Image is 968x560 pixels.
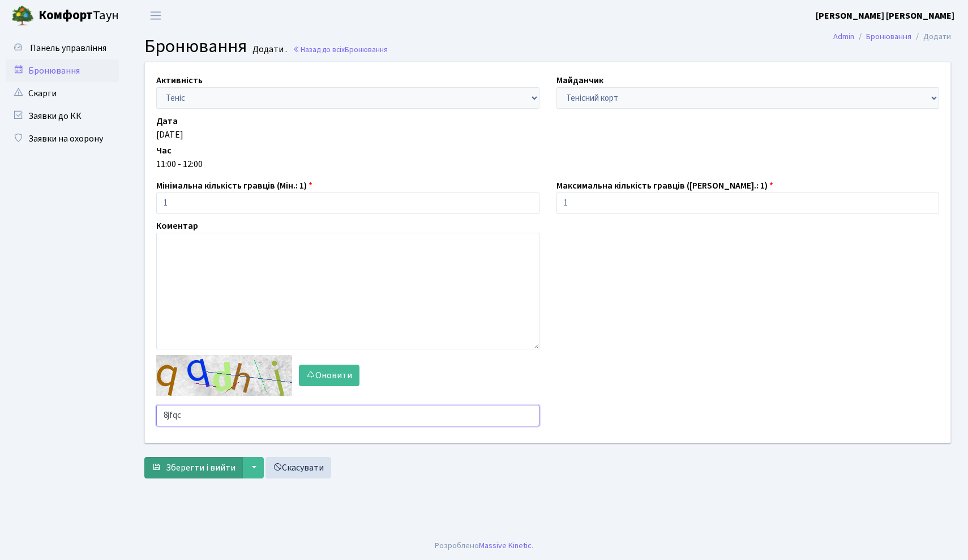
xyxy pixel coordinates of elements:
a: Заявки на охорону [6,127,119,150]
a: Назад до всіхБронювання [293,44,388,55]
div: [DATE] [156,128,939,142]
button: Зберегти і вийти [144,457,243,478]
small: Додати . [250,44,287,55]
a: Massive Kinetic [479,540,532,552]
label: Максимальна кількість гравців ([PERSON_NAME].: 1) [556,179,773,193]
span: Панель управління [30,42,106,54]
a: [PERSON_NAME] [PERSON_NAME] [816,9,954,23]
img: default [156,355,292,396]
label: Дата [156,114,178,128]
label: Активність [156,74,203,87]
a: Бронювання [866,31,911,42]
a: Скарги [6,82,119,105]
div: 11:00 - 12:00 [156,157,939,171]
a: Панель управління [6,37,119,59]
button: Оновити [299,365,359,386]
span: Таун [38,6,119,25]
b: Комфорт [38,6,93,24]
span: Зберегти і вийти [166,461,235,474]
a: Admin [833,31,854,42]
a: Бронювання [6,59,119,82]
label: Мінімальна кількість гравців (Мін.: 1) [156,179,312,193]
label: Коментар [156,219,198,233]
nav: breadcrumb [816,25,968,49]
span: Бронювання [144,33,247,59]
img: logo.png [11,5,34,27]
button: Переключити навігацію [142,6,170,25]
label: Майданчик [556,74,603,87]
a: Скасувати [265,457,331,478]
span: Бронювання [345,44,388,55]
li: Додати [911,31,951,43]
input: Введіть текст із зображення [156,405,539,426]
a: Заявки до КК [6,105,119,127]
div: Розроблено . [435,540,533,552]
label: Час [156,144,172,157]
b: [PERSON_NAME] [PERSON_NAME] [816,10,954,22]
